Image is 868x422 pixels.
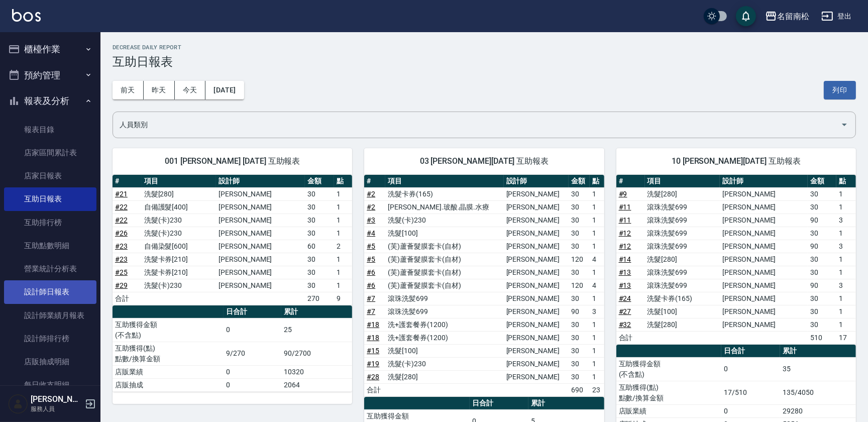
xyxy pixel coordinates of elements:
[175,81,206,99] button: 今天
[115,281,128,289] a: #29
[808,318,836,331] td: 30
[569,370,590,383] td: 30
[590,357,604,370] td: 1
[385,253,503,266] td: (芙)蘆薈髮膜套卡(自材)
[305,175,334,188] th: 金額
[142,200,216,214] td: 自備護髮[400]
[619,203,631,211] a: #11
[224,305,281,319] th: 日合計
[4,327,96,350] a: 設計師排行榜
[504,357,569,370] td: [PERSON_NAME]
[385,227,503,240] td: 洗髮[100]
[616,357,722,381] td: 互助獲得金額 (不含點)
[144,81,175,99] button: 昨天
[780,404,856,417] td: 29280
[836,187,856,200] td: 1
[4,234,96,257] a: 互助點數明細
[142,214,216,227] td: 洗髮(卡)230
[216,227,305,240] td: [PERSON_NAME]
[777,10,809,23] div: 名留南松
[216,200,305,214] td: [PERSON_NAME]
[385,305,503,318] td: 滾珠洗髪699
[721,345,780,358] th: 日合計
[364,175,385,188] th: #
[780,345,856,358] th: 累計
[224,342,281,365] td: 9/270
[31,404,82,413] p: 服務人員
[334,200,352,214] td: 1
[590,318,604,331] td: 1
[367,321,379,329] a: #18
[224,318,281,342] td: 0
[334,187,352,200] td: 1
[569,214,590,227] td: 30
[504,266,569,279] td: [PERSON_NAME]
[619,281,631,289] a: #13
[569,227,590,240] td: 30
[616,331,645,344] td: 合計
[619,190,627,198] a: #9
[504,318,569,331] td: [PERSON_NAME]
[808,200,836,214] td: 30
[645,200,720,214] td: 滾珠洗髪699
[569,357,590,370] td: 30
[590,227,604,240] td: 1
[115,216,128,224] a: #22
[836,331,856,344] td: 17
[504,331,569,344] td: [PERSON_NAME]
[808,187,836,200] td: 30
[836,175,856,188] th: 點
[590,175,604,188] th: 點
[281,378,352,391] td: 2064
[619,255,631,263] a: #14
[720,305,808,318] td: [PERSON_NAME]
[385,175,503,188] th: 項目
[142,253,216,266] td: 洗髮卡券[210]
[720,318,808,331] td: [PERSON_NAME]
[720,187,808,200] td: [PERSON_NAME]
[645,253,720,266] td: 洗髮[280]
[385,370,503,383] td: 洗髮[280]
[367,347,379,355] a: #15
[305,253,334,266] td: 30
[645,292,720,305] td: 洗髮卡券(165)
[720,279,808,292] td: [PERSON_NAME]
[836,266,856,279] td: 1
[4,36,96,62] button: 櫃檯作業
[504,200,569,214] td: [PERSON_NAME]
[720,227,808,240] td: [PERSON_NAME]
[780,357,856,381] td: 35
[385,331,503,344] td: 洗+護套餐券(1200)
[569,292,590,305] td: 30
[504,214,569,227] td: [PERSON_NAME]
[142,175,216,188] th: 項目
[504,370,569,383] td: [PERSON_NAME]
[619,268,631,276] a: #13
[305,266,334,279] td: 30
[808,266,836,279] td: 30
[808,292,836,305] td: 30
[824,81,856,99] button: 列印
[385,357,503,370] td: 洗髮(卡)230
[808,175,836,188] th: 金額
[720,292,808,305] td: [PERSON_NAME]
[305,187,334,200] td: 30
[115,242,128,250] a: #23
[590,214,604,227] td: 1
[4,164,96,187] a: 店家日報表
[836,240,856,253] td: 3
[113,44,856,51] h2: Decrease Daily Report
[224,378,281,391] td: 0
[619,229,631,237] a: #12
[619,216,631,224] a: #11
[645,214,720,227] td: 滾珠洗髪699
[4,118,96,141] a: 報表目錄
[385,200,503,214] td: [PERSON_NAME].玻酸.晶膜.水療
[367,307,375,315] a: #7
[720,240,808,253] td: [PERSON_NAME]
[504,227,569,240] td: [PERSON_NAME]
[569,344,590,357] td: 30
[367,294,375,302] a: #7
[590,187,604,200] td: 1
[590,370,604,383] td: 1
